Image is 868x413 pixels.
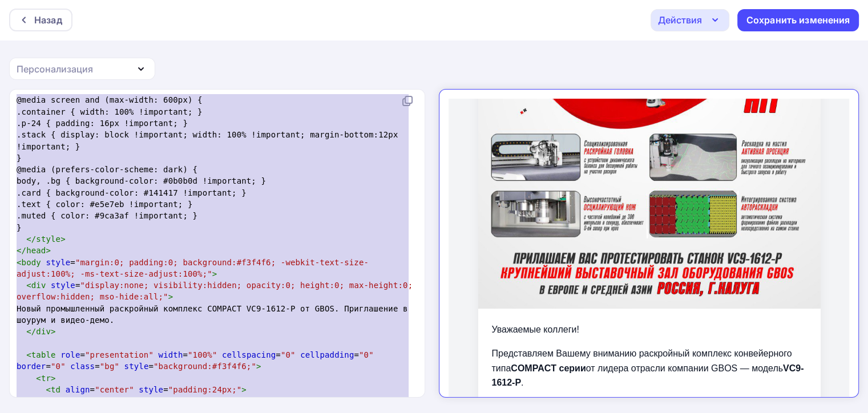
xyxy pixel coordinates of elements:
span: cellpadding [325,396,378,406]
span: style [51,281,75,290]
span: > [46,246,51,255]
span: </ [26,234,36,244]
strong: COMPACT серии [62,265,137,274]
span: @media screen and (max-width: 600px) { [17,95,203,104]
p: Представляем Вашему вниманию раскройный комплекс конвейерного типа от лидера отрасли компании GBO... [43,248,358,291]
span: < [56,396,61,406]
div: Сохранить изменения [746,14,850,27]
span: .stack { display: block !important; width: 100% !important; margin-bottom:12px !important; } [17,130,403,151]
span: = [17,258,369,278]
span: @media (prefers-color-scheme: dark) { [17,165,197,174]
span: table [60,396,85,406]
button: Действия [651,9,729,31]
div: Назад [34,13,62,27]
span: .muted { color: #9ca3af !important; } [17,211,197,220]
span: > [256,362,261,371]
span: "0" [51,362,66,371]
span: "0" [281,350,296,359]
span: < [46,385,51,394]
span: > [51,374,56,383]
span: "padding:24px;" [168,385,242,394]
span: .p-24 { padding: 16px !important; } [17,119,188,128]
span: style [124,362,149,371]
span: td [51,385,60,394]
span: > [168,292,173,301]
span: style [36,234,60,244]
span: role [60,350,80,359]
span: "600" [217,396,241,406]
span: cellspacing [247,396,300,406]
span: "0" [359,350,374,359]
span: body, .bg { background-color: #0b0b0d !important; } [17,176,266,185]
span: head [26,246,46,255]
span: "0" [305,396,320,406]
span: "presentation" [85,350,154,359]
span: = = [17,385,247,394]
span: = [17,281,418,301]
span: tr [41,374,51,383]
span: "display:none; visibility:hidden; opacity:0; height:0; max-height:0; overflow:hidden; mso-hide:all;" [17,281,418,301]
span: width [188,396,212,406]
span: div [36,327,51,336]
div: Персонализация [17,62,93,76]
span: "presentation" [114,396,183,406]
span: table [31,350,56,359]
span: .text { color: #e5e7eb !important; } [17,200,193,209]
span: } [17,153,22,163]
span: class [70,362,95,371]
span: > [51,327,56,336]
span: "margin:0; padding:0; background:#f3f4f6; -webkit-text-size-adjust:100%; -ms-text-size-adjust:100%;" [17,258,369,278]
span: div [31,281,46,290]
span: </ [17,246,26,255]
span: .container { width: 100% !important; } [17,107,203,116]
p: Уважаемые коллеги! [43,224,358,238]
span: style [139,385,163,394]
span: body [22,258,41,267]
span: style [46,258,70,267]
span: > [60,234,66,244]
span: "bg" [100,362,119,371]
div: Действия [658,13,702,27]
span: "center" [95,385,134,394]
span: < [26,281,31,290]
span: < [17,258,22,267]
span: </ [26,327,36,336]
span: } [17,223,22,232]
span: .card { background-color: #141417 !important; } [17,188,247,197]
span: Новый промышленный раскройный комплекс COMPACT VC9-1612-P от GBOS. Приглашение в шоурум и видео-д... [17,304,413,325]
span: border [17,362,46,371]
span: < [36,374,41,383]
span: "100%" [188,350,217,359]
span: cellspacing [222,350,276,359]
span: > [241,385,247,394]
span: align [66,385,90,394]
button: Персонализация [9,58,155,80]
span: = = = = = = = [17,350,378,371]
span: role [90,396,110,406]
span: < [26,350,31,359]
span: "0" [383,396,398,406]
span: > [212,269,217,278]
span: cellpadding [300,350,354,359]
span: width [159,350,183,359]
span: "background:#f3f4f6;" [154,362,256,371]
